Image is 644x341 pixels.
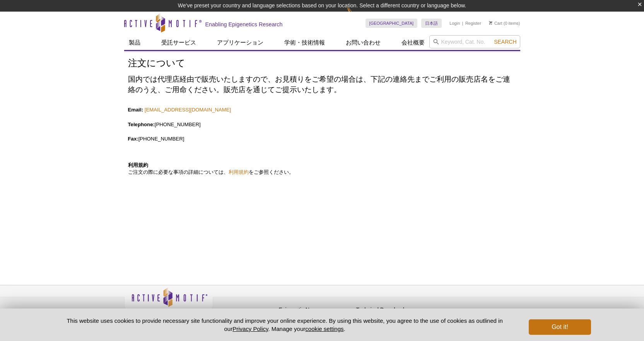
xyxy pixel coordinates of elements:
strong: Fax: [128,136,138,142]
strong: 利用規約 [128,162,148,168]
img: Change Here [347,6,367,24]
h4: Epigenetic News [279,307,352,313]
p: ご注文の際に必要な事項の詳細については、 をご参照ください。 [128,162,516,176]
a: 日本語 [421,19,442,28]
a: [GEOGRAPHIC_DATA] [366,19,418,28]
p: [PHONE_NUMBER] [128,135,516,142]
strong: Email: [128,107,143,113]
a: Cart [489,21,502,26]
span: Search [494,39,516,45]
p: This website uses cookies to provide necessary site functionality and improve your online experie... [53,317,516,333]
a: 会社概要 [397,35,429,50]
a: [EMAIL_ADDRESS][DOMAIN_NAME] [145,107,231,113]
a: Privacy Policy [217,305,247,317]
h2: Enabling Epigenetics Research [205,21,283,28]
li: (0 items) [489,19,520,28]
a: 利用規約 [229,169,249,175]
h1: 注文について [128,58,516,69]
img: Active Motif, [124,285,213,317]
li: | [462,19,463,28]
a: Privacy Policy [232,326,268,332]
a: Register [465,21,481,26]
p: [PHONE_NUMBER] [128,121,516,128]
a: お問い合わせ [341,35,385,50]
img: Your Cart [489,21,492,25]
table: Click to Verify - This site chose Symantec SSL for secure e-commerce and confidential communicati... [434,299,492,316]
input: Keyword, Cat. No. [429,35,520,48]
a: アプリケーション [212,35,268,50]
button: Got it! [529,319,591,335]
button: Search [492,38,519,45]
h2: 国内では代理店経由で販売いたしますので、お見積りをご希望の場合は、下記の連絡先までご利用の販売店名をご連絡のうえ、ご用命ください。販売店を通じてご提示いたします。 [128,74,516,95]
a: 学術・技術情報 [280,35,330,50]
button: cookie settings [305,326,343,332]
a: 受託サービス [157,35,201,50]
a: 製品 [124,35,145,50]
h4: Technical Downloads [356,307,430,313]
strong: Telephone: [128,122,155,127]
a: Login [449,21,460,26]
